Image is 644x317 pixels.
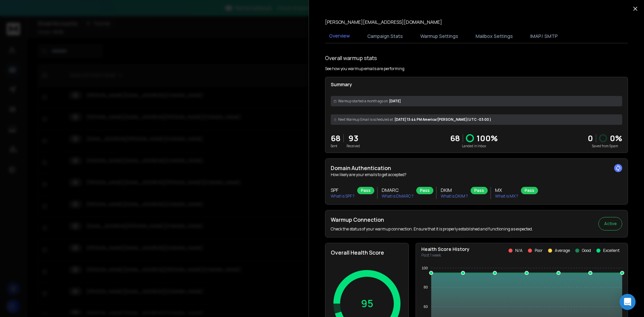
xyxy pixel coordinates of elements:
p: N/A [515,248,523,253]
p: What is SPF ? [331,194,355,199]
div: Pass [521,187,538,194]
p: Health Score History [421,246,470,253]
p: 100 % [477,133,498,144]
p: Good [582,248,591,253]
p: What is MX ? [495,194,518,199]
p: Saved from Spam [588,144,622,149]
p: Excellent [603,248,620,253]
tspan: 100 [422,266,428,270]
button: Active [598,217,622,230]
p: Landed in Inbox [450,144,498,149]
div: Pass [471,187,488,194]
p: 68 [331,133,340,144]
div: Open Intercom Messenger [620,294,636,310]
p: What is DKIM ? [441,194,468,199]
div: [DATE] [331,96,622,106]
span: Next Warmup Email is scheduled at [338,117,393,122]
button: Overview [325,29,354,44]
button: Warmup Settings [416,29,462,44]
p: [PERSON_NAME][EMAIL_ADDRESS][DOMAIN_NAME] [325,19,442,25]
h2: Warmup Connection [331,216,533,224]
p: 95 [361,298,373,310]
h3: MX [495,187,518,194]
p: 0 % [610,133,622,144]
h1: Overall warmup stats [325,54,377,62]
div: Pass [357,187,374,194]
p: Check the status of your warmup connection. Ensure that it is properly established and functionin... [331,226,533,232]
h2: Overall Health Score [331,249,403,257]
strong: 0 [588,133,593,144]
div: Pass [416,187,433,194]
p: Sent [331,144,340,149]
p: What is DMARC ? [382,194,414,199]
button: Campaign Stats [363,29,407,44]
div: [DATE] 13:44 PM America/[PERSON_NAME] (UTC -03:00 ) [331,114,622,125]
p: 68 [450,133,460,144]
h3: SPF [331,187,355,194]
h2: Domain Authentication [331,164,622,172]
tspan: 60 [424,305,428,309]
p: Poor [535,248,543,253]
tspan: 80 [424,285,428,289]
button: IMAP/ SMTP [526,29,562,44]
h3: DKIM [441,187,468,194]
p: 93 [346,133,360,144]
h3: DMARC [382,187,414,194]
p: Average [555,248,570,253]
p: Received [346,144,360,149]
p: Past 1 week [421,253,470,258]
span: Warmup started a month ago on [338,99,388,104]
p: See how you warmup emails are performing [325,66,405,71]
button: Mailbox Settings [472,29,517,44]
p: Summary [331,81,622,88]
p: How likely are your emails to get accepted? [331,172,622,177]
